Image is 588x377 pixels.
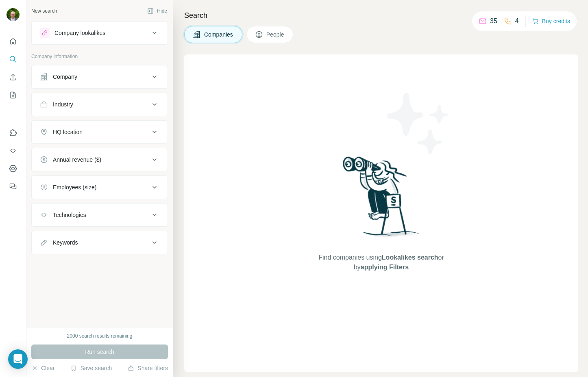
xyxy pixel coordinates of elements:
button: Technologies [32,205,168,225]
p: 35 [490,16,497,26]
button: Feedback [7,179,20,194]
button: Save search [70,364,112,372]
div: Annual revenue ($) [53,156,101,164]
div: Keywords [53,238,78,247]
button: Quick start [7,34,20,49]
p: Company information [31,53,168,60]
button: Use Surfe on LinkedIn [7,126,20,140]
div: New search [31,7,57,15]
button: HQ location [32,122,168,142]
span: People [266,30,285,39]
span: applying Filters [361,264,409,271]
button: Buy credits [532,15,570,27]
button: Annual revenue ($) [32,150,168,169]
button: Search [7,52,20,67]
div: Technologies [53,211,86,219]
img: Avatar [7,8,20,21]
div: Company lookalikes [54,29,105,37]
button: My lists [7,88,20,102]
button: Industry [32,95,168,114]
div: Industry [53,100,73,108]
div: Company [53,73,77,81]
div: Open Intercom Messenger [8,349,28,369]
p: 4 [515,16,519,26]
div: 2000 search results remaining [67,332,133,340]
button: Enrich CSV [7,70,20,84]
button: Keywords [32,233,168,252]
img: Surfe Illustration - Woman searching with binoculars [339,154,424,245]
button: Company [32,67,168,87]
img: Surfe Illustration - Stars [381,87,455,160]
button: Hide [142,5,173,17]
button: Company lookalikes [32,23,168,43]
h4: Search [184,10,578,21]
span: Companies [204,30,234,39]
button: Use Surfe API [7,143,20,158]
button: Clear [31,364,54,372]
button: Employees (size) [32,178,168,197]
div: Employees (size) [53,183,96,191]
button: Share filters [128,364,168,372]
button: Dashboard [7,161,20,176]
div: HQ location [53,128,83,136]
span: Lookalikes search [382,254,438,261]
span: Find companies using or by [316,253,446,272]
